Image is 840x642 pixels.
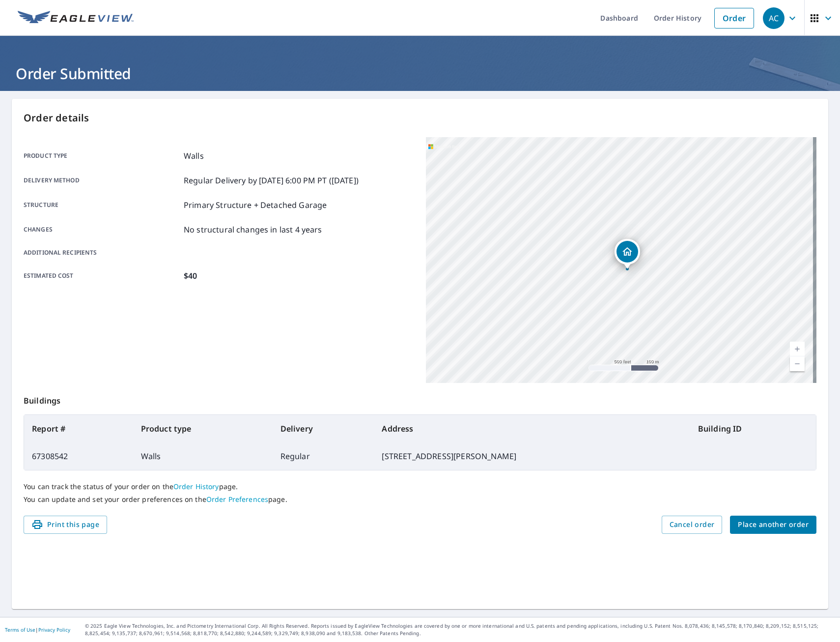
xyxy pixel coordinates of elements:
[738,519,809,531] span: Place another order
[24,224,180,235] p: Changes
[690,415,816,442] th: Building ID
[31,519,99,531] span: Print this page
[24,442,133,470] td: 67308542
[206,495,268,504] a: Order Preferences
[730,516,816,534] button: Place another order
[24,111,816,125] p: Order details
[38,626,70,633] a: Privacy Policy
[374,415,690,442] th: Address
[24,150,180,162] p: Product type
[662,516,723,534] button: Cancel order
[24,516,107,534] button: Print this page
[133,415,273,442] th: Product type
[273,442,374,470] td: Regular
[24,495,816,504] p: You can update and set your order preferences on the page.
[5,627,70,633] p: |
[714,8,754,29] a: Order
[12,63,828,84] h1: Order Submitted
[24,199,180,211] p: Structure
[24,415,133,442] th: Report #
[173,482,219,491] a: Order History
[24,270,180,282] p: Estimated cost
[18,11,134,26] img: EV Logo
[24,248,180,257] p: Additional recipients
[5,626,35,633] a: Terms of Use
[24,482,816,491] p: You can track the status of your order on the page.
[374,442,690,470] td: [STREET_ADDRESS][PERSON_NAME]
[184,150,204,162] p: Walls
[184,175,359,186] p: Regular Delivery by [DATE] 6:00 PM PT ([DATE])
[133,442,273,470] td: Walls
[184,270,197,282] p: $40
[615,239,640,269] div: Dropped pin, building 1, Residential property, 13807 Josephine St Omaha, NE 68138
[670,519,715,531] span: Cancel order
[24,175,180,186] p: Delivery method
[790,356,805,371] a: Current Level 16, Zoom Out
[763,7,784,29] div: AC
[184,224,322,235] p: No structural changes in last 4 years
[184,199,327,211] p: Primary Structure + Detached Garage
[85,622,835,637] p: © 2025 Eagle View Technologies, Inc. and Pictometry International Corp. All Rights Reserved. Repo...
[273,415,374,442] th: Delivery
[24,383,816,414] p: Buildings
[790,342,805,356] a: Current Level 16, Zoom In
